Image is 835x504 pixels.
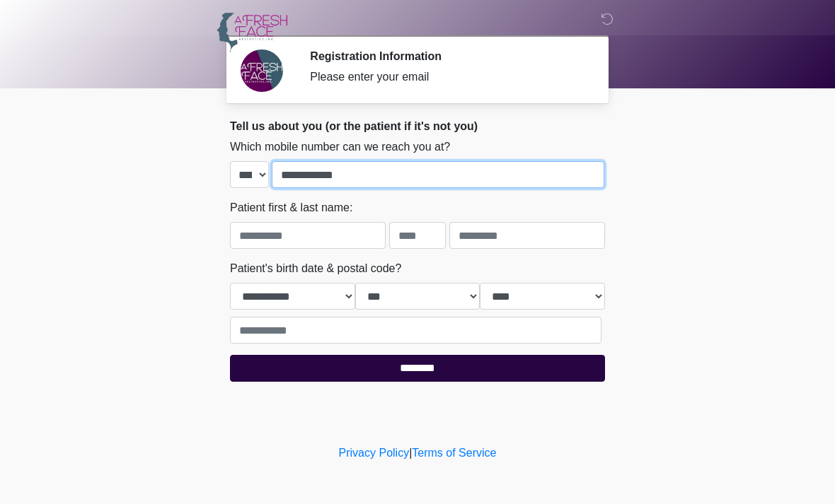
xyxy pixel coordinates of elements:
[409,447,412,459] a: |
[339,447,410,459] a: Privacy Policy
[310,69,584,86] div: Please enter your email
[230,199,352,216] label: Patient first & last name:
[230,139,450,156] label: Which mobile number can we reach you at?
[230,119,605,133] h2: Tell us about you (or the patient if it's not you)
[230,260,401,277] label: Patient's birth date & postal code?
[412,447,496,459] a: Terms of Service
[241,49,283,92] img: Agent Avatar
[216,11,288,54] img: A Fresh Face Aesthetics Inc Logo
